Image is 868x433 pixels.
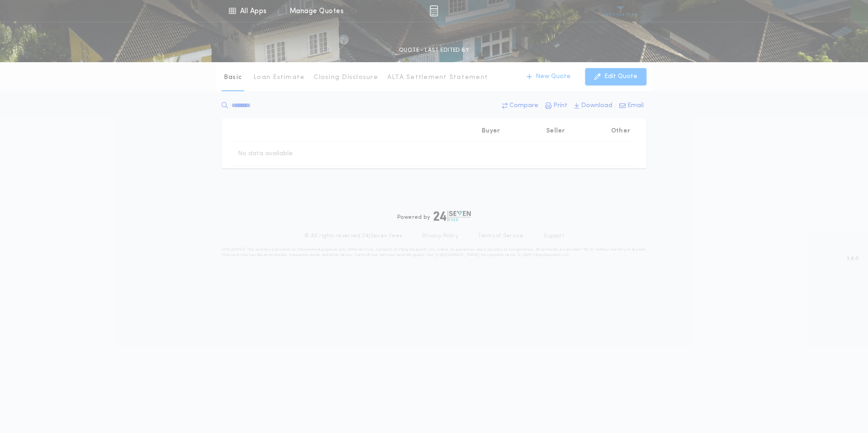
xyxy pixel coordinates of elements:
[478,232,523,240] a: Terms of Service
[518,68,580,85] button: New Quote
[422,232,459,240] a: Privacy Policy
[616,98,646,114] button: Email
[314,73,378,82] p: Closing Disclosure
[429,5,438,16] img: img
[253,73,305,82] p: Loan Estimate
[222,247,646,258] p: DISCLAIMER: This estimate is provided for informational purposes only. 24|Seven Fees, a product o...
[604,72,637,81] p: Edit Quote
[536,72,571,81] p: New Quote
[387,73,488,82] p: ALTA Settlement Statement
[482,127,500,136] p: Buyer
[553,101,567,110] p: Print
[847,255,859,263] span: 3.8.0
[604,6,638,15] img: vs-icon
[434,211,471,221] img: logo
[543,232,564,240] a: Support
[397,211,471,221] div: Powered by
[542,98,570,114] button: Print
[231,142,300,166] td: No data available
[572,98,615,114] button: Download
[399,46,469,55] p: QUOTE - LAST EDITED BY
[581,101,612,110] p: Download
[435,253,480,257] a: [URL][DOMAIN_NAME]
[585,68,646,85] button: Edit Quote
[224,73,242,82] p: Basic
[627,101,644,110] p: Email
[546,127,565,136] p: Seller
[499,98,541,114] button: Compare
[611,127,630,136] p: Other
[509,101,538,110] p: Compare
[304,232,402,240] p: © All rights reserved. 24|Seven Fees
